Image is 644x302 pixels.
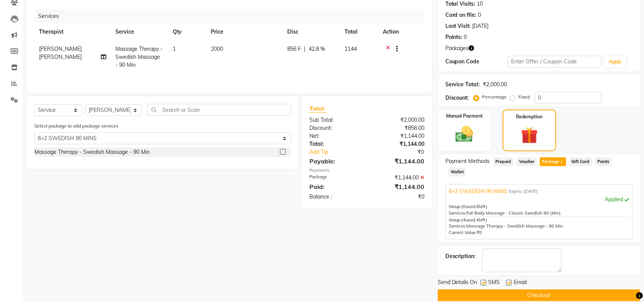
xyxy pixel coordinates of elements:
div: Service Total: [445,81,480,89]
label: Redemption [516,113,542,120]
th: Disc [283,23,340,40]
input: Search or Scan [147,104,291,116]
span: Gift Card [569,157,592,166]
span: [PERSON_NAME] [PERSON_NAME] [39,45,82,60]
span: Current Value: [449,230,477,235]
a: Add Tip [304,148,377,156]
span: Package [540,157,566,166]
div: [DATE] [472,22,489,30]
span: Group: [449,217,462,223]
span: Prepaid [493,157,514,166]
label: Fixed [519,94,530,100]
span: 1 [173,45,176,52]
span: used, left) [462,217,488,223]
div: Card on file: [445,11,477,19]
th: Total [340,23,378,40]
div: Coupon Code [445,58,508,66]
div: Last Visit: [445,22,471,30]
span: 2000 [211,45,223,52]
button: Checkout [438,289,640,301]
div: Points: [445,33,463,41]
span: SMS [489,278,500,288]
div: 0 [464,33,467,41]
th: Price [206,23,283,40]
span: Group: [449,204,462,209]
span: (4 [462,217,466,223]
div: Massage Therapy - Swedish Massage - 90 Min [34,148,150,156]
div: ₹1,144.00 [367,182,430,191]
div: ₹0 [367,193,430,201]
div: 0 [478,11,481,19]
div: Balance : [304,193,367,201]
span: 1 [560,160,564,165]
div: Discount: [304,124,367,132]
span: 4 [477,217,479,223]
span: Services: [449,210,467,216]
div: Applied [449,195,629,203]
span: Packages [445,44,469,52]
span: Payment Methods [445,157,490,165]
span: (0 [462,204,466,209]
div: Net: [304,132,367,140]
label: Percentage [482,94,507,100]
div: ₹1,144.00 [367,140,430,148]
span: Full Body Massage - Classic Swedish 90 (Min) [467,210,561,216]
span: 856 F [287,45,301,53]
div: ₹0 [377,148,430,156]
span: 1144 [345,45,357,52]
span: | [304,45,306,53]
span: 8 [477,204,479,209]
th: Action [378,23,424,40]
div: Sub Total: [304,116,367,124]
div: ₹1,144.00 [367,157,430,166]
th: Qty [168,23,206,40]
div: ₹856.00 [367,124,430,132]
div: ₹1,144.00 [367,132,430,140]
div: Paid: [304,182,367,191]
span: Massage Therapy - Swedish Massage - 90 Min [115,45,163,68]
img: _cash.svg [450,124,479,144]
div: Discount: [445,94,469,102]
div: Services [35,9,430,23]
span: Total [309,105,327,113]
div: Total: [304,140,367,148]
span: Voucher [516,157,537,166]
span: used, left) [462,204,488,209]
span: Massage Therapy - Swedish Massage - 90 Min [467,223,563,229]
div: Payable: [304,157,367,166]
img: _gift.svg [516,125,543,146]
div: Payments [309,167,424,174]
div: ₹2,000.00 [483,81,507,89]
div: Description: [445,252,476,260]
button: Apply [604,56,626,68]
th: Service [111,23,168,40]
div: Package [304,174,367,182]
span: Email [514,278,527,288]
div: ₹1,144.00 [367,174,430,182]
span: Wallet [448,168,466,176]
label: Manual Payment [446,113,483,120]
span: 6+2 SWEDISH 90 MINS [449,187,508,195]
label: Select package to add package services [34,123,118,129]
span: Points [595,157,612,166]
span: Expiry: [DATE] [509,188,538,195]
span: Send Details On [438,278,477,288]
th: Therapist [34,23,111,40]
input: Enter Offer / Coupon Code [508,56,601,68]
span: Services: [449,223,467,229]
span: 42.8 % [309,45,325,53]
div: ₹2,000.00 [367,116,430,124]
span: ₹0 [477,230,482,235]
